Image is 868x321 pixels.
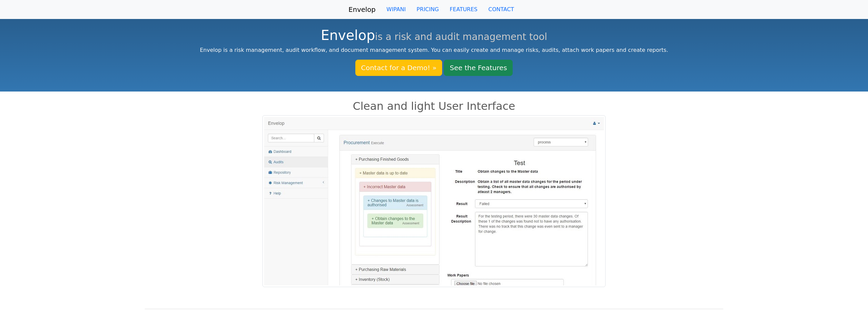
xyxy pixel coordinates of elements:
[262,115,606,287] img: An example of an audit excution page.
[483,3,519,16] a: CONTACT
[444,60,513,76] a: See the Features
[355,60,442,76] a: Contact for a Demo! »
[444,3,483,16] a: FEATURES
[381,3,411,16] a: WIPANI
[411,3,445,16] a: PRICING
[375,31,547,42] small: is a risk and audit management tool
[35,46,833,54] p: Envelop is a risk management, audit workflow, and document management system. You can easily crea...
[349,3,376,16] a: Envelop
[35,27,833,43] h1: Envelop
